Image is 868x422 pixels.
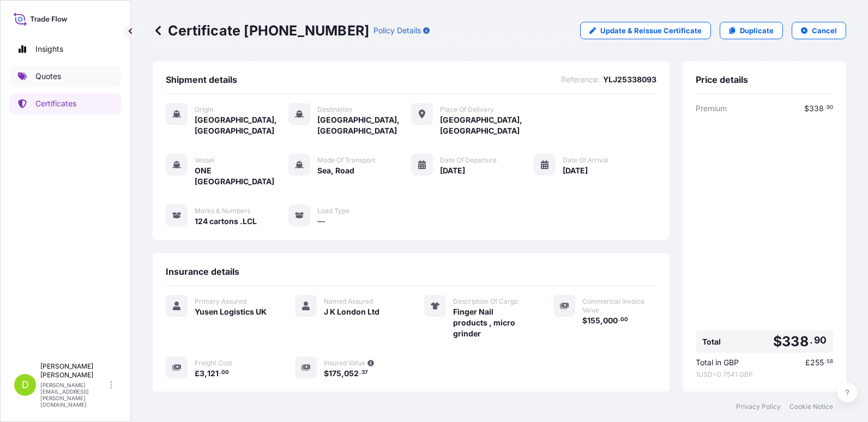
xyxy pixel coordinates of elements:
[195,105,213,114] span: Origin
[620,318,628,322] span: 00
[587,317,600,324] span: 155
[696,103,727,114] span: Premium
[736,402,781,411] a: Privacy Policy
[827,106,833,110] span: 90
[561,74,600,85] span: Reference :
[195,207,250,215] span: Marks & Numbers
[9,38,122,60] a: Insights
[792,22,846,39] button: Cancel
[603,317,618,324] span: 000
[805,359,810,366] span: £
[600,317,603,324] span: ,
[603,74,656,85] span: YLJ25338093
[582,317,587,324] span: $
[207,370,219,377] span: 121
[195,156,214,165] span: Vessel
[324,306,379,317] span: J K London Ltd
[329,370,341,377] span: 175
[195,306,267,317] span: Yusen Logistics UK
[361,371,368,375] span: 37
[740,25,774,36] p: Duplicate
[40,382,108,408] p: [PERSON_NAME][EMAIL_ADDRESS][PERSON_NAME][DOMAIN_NAME]
[696,74,748,85] span: Price details
[195,297,246,306] span: Primary Assured
[35,71,61,82] p: Quotes
[782,335,809,348] span: 338
[324,370,329,377] span: $
[9,93,122,114] a: Certificates
[324,359,365,367] span: Insured Value
[824,360,826,364] span: .
[453,297,518,306] span: Description Of Cargo
[195,370,200,377] span: £
[809,105,824,112] span: 338
[789,402,833,411] a: Cookie Notice
[720,22,783,39] a: Duplicate
[317,165,354,176] span: Sea, Road
[195,165,288,187] span: ONE [GEOGRAPHIC_DATA]
[219,371,221,375] span: .
[563,165,588,176] span: [DATE]
[166,74,237,85] span: Shipment details
[317,207,349,215] span: Load Type
[35,98,76,109] p: Certificates
[824,106,826,110] span: .
[440,114,534,136] span: [GEOGRAPHIC_DATA], [GEOGRAPHIC_DATA]
[810,359,824,366] span: 255
[827,360,833,364] span: 58
[804,105,809,112] span: $
[582,297,656,315] span: Commercial Invoice Value
[166,266,239,277] span: Insurance details
[618,318,620,322] span: .
[440,156,497,165] span: Date of Departure
[153,22,369,39] p: Certificate [PHONE_NUMBER]
[317,105,352,114] span: Destination
[204,370,207,377] span: ,
[200,370,204,377] span: 3
[317,156,375,165] span: Mode of Transport
[580,22,711,39] a: Update & Reissue Certificate
[359,371,361,375] span: .
[453,306,527,339] span: Finger Nail products , micro grinder
[810,337,813,343] span: .
[195,359,232,367] span: Freight Cost
[696,357,739,368] span: Total in GBP
[221,371,229,375] span: 00
[22,379,29,390] span: D
[317,216,325,227] span: —
[440,105,494,114] span: Place of Delivery
[696,370,833,379] span: 1 USD = 0.7541 GBP
[773,335,782,348] span: $
[440,165,465,176] span: [DATE]
[195,216,257,227] span: 124 cartons .LCL
[702,336,721,347] span: Total
[9,65,122,87] a: Quotes
[373,25,421,36] p: Policy Details
[324,297,373,306] span: Named Assured
[563,156,608,165] span: Date of Arrival
[344,370,359,377] span: 052
[600,25,702,36] p: Update & Reissue Certificate
[40,362,108,379] p: [PERSON_NAME] [PERSON_NAME]
[317,114,411,136] span: [GEOGRAPHIC_DATA], [GEOGRAPHIC_DATA]
[814,337,827,343] span: 90
[195,114,288,136] span: [GEOGRAPHIC_DATA], [GEOGRAPHIC_DATA]
[812,25,837,36] p: Cancel
[35,44,63,55] p: Insights
[341,370,344,377] span: ,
